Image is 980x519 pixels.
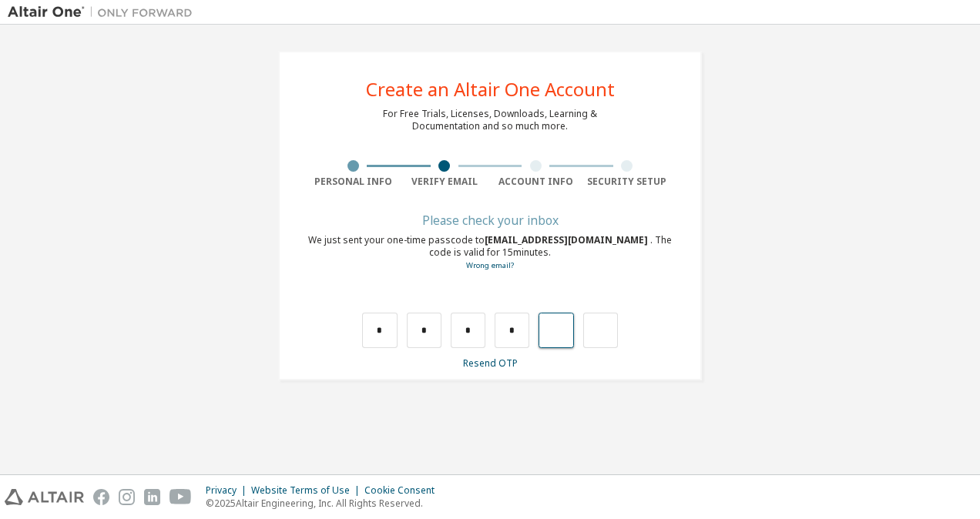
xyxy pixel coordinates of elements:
[93,489,109,505] img: facebook.svg
[307,216,673,225] div: Please check your inbox
[144,489,160,505] img: linkedin.svg
[206,484,251,497] div: Privacy
[119,489,135,505] img: instagram.svg
[206,497,444,510] p: © 2025 Altair Engineering, Inc. All Rights Reserved.
[463,357,518,370] a: Resend OTP
[399,176,491,188] div: Verify Email
[251,484,364,497] div: Website Terms of Use
[383,108,597,132] div: For Free Trials, Licenses, Downloads, Learning & Documentation and so much more.
[366,80,615,99] div: Create an Altair One Account
[364,484,444,497] div: Cookie Consent
[307,234,673,272] div: We just sent your one-time passcode to . The code is valid for 15 minutes.
[490,176,582,188] div: Account Info
[169,489,192,505] img: youtube.svg
[307,176,399,188] div: Personal Info
[8,5,200,20] img: Altair One
[466,260,514,270] a: Go back to the registration form
[5,489,84,505] img: altair_logo.svg
[485,233,650,246] span: [EMAIL_ADDRESS][DOMAIN_NAME]
[582,176,673,188] div: Security Setup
